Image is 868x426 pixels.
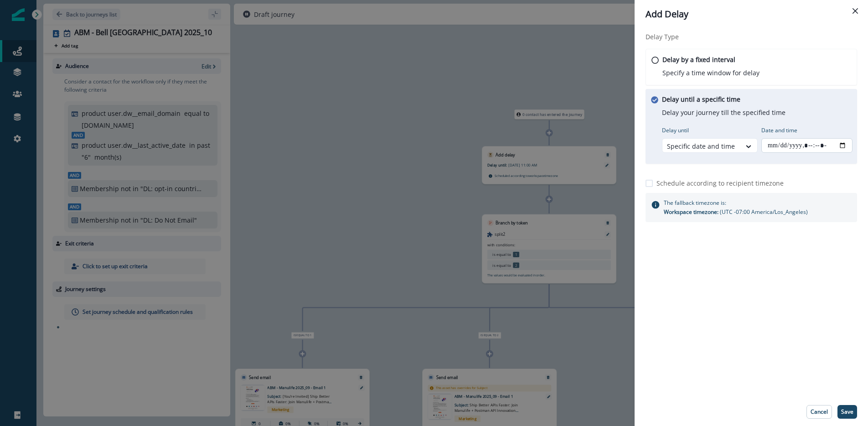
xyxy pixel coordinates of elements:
button: Cancel [806,405,832,419]
p: Specify a time window for delay [662,68,759,78]
label: Date and time [761,126,847,135]
label: Delay until [662,126,752,135]
div: Add Delay [646,7,857,21]
p: Delay Type [646,32,857,42]
p: Save [841,409,853,415]
p: Delay until a specific time [662,94,740,104]
p: Cancel [811,409,828,415]
p: Delay by a fixed interval [662,55,735,64]
p: The fallback timezone is: ( UTC -07:00 America/Los_Angeles ) [664,198,808,217]
button: Save [837,405,857,419]
span: Workspace timezone: [664,208,720,216]
button: Close [848,4,863,18]
p: Schedule according to recipient timezone [656,178,784,188]
p: Delay your journey till the specified time [662,108,785,117]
